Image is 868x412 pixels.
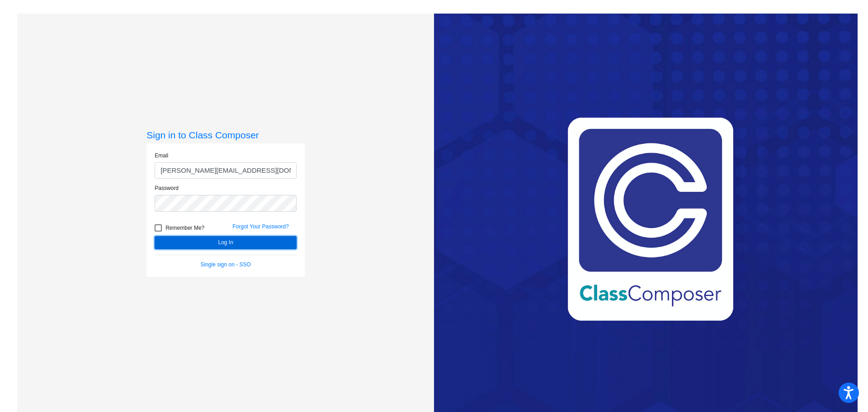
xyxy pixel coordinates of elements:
[155,236,297,249] button: Log In
[155,152,168,160] label: Email
[201,261,251,268] a: Single sign on - SSO
[146,129,305,141] h3: Sign in to Class Composer
[155,184,179,192] label: Password
[165,223,204,233] span: Remember Me?
[232,223,289,230] a: Forgot Your Password?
